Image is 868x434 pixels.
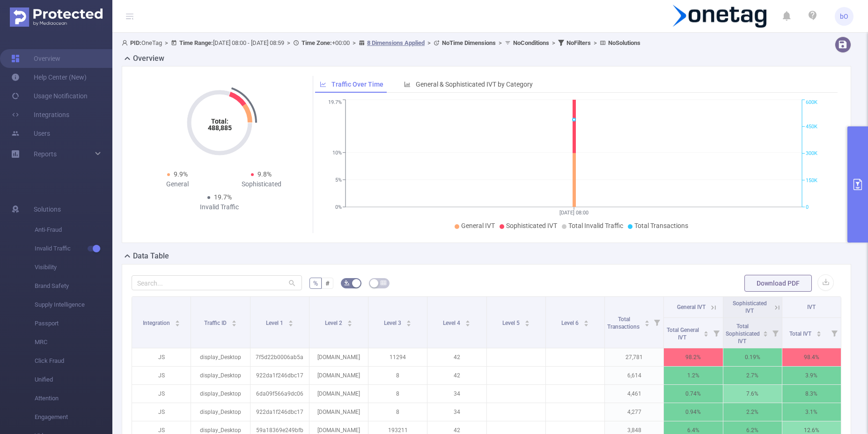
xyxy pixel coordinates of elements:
span: Total Transactions [634,222,688,229]
a: Help Center (New) [11,68,87,87]
p: 8 [368,367,427,384]
tspan: [DATE] 08:00 [559,210,588,216]
b: No Conditions [513,39,549,46]
div: Sort [231,319,237,324]
a: Reports [34,145,57,163]
u: 8 Dimensions Applied [367,39,425,46]
i: icon: caret-down [583,323,588,325]
span: Sophisticated IVT [506,222,557,229]
tspan: 488,885 [207,124,231,132]
span: Total Invalid Traffic [568,222,623,229]
p: 6,614 [605,367,663,384]
div: Sort [406,319,412,324]
p: 42 [427,348,486,366]
span: > [162,39,171,46]
span: Total Transactions [607,316,641,330]
p: 27,781 [605,348,663,366]
span: Traffic ID [204,320,228,326]
b: PID: [130,39,141,46]
span: Anti-Fraud [35,221,112,239]
span: Supply Intelligence [35,295,112,314]
i: icon: line-chart [320,81,326,88]
span: Passport [35,314,112,333]
div: Sort [763,330,768,335]
div: Sort [288,319,294,324]
p: [DOMAIN_NAME] [309,385,368,403]
p: 2.7% [723,367,782,384]
i: icon: table [381,280,386,286]
p: 11294 [368,348,427,366]
i: icon: caret-up [406,319,412,322]
p: 0.94% [664,403,722,421]
span: 9.9% [174,170,188,178]
p: 8.3% [782,385,841,403]
span: Level 6 [561,320,580,326]
h2: Overview [133,53,164,64]
p: 4,277 [605,403,663,421]
span: OneTag [DATE] 08:00 - [DATE] 08:59 +00:00 [122,39,640,46]
i: icon: caret-up [524,319,530,322]
a: Usage Notification [11,87,88,105]
p: 34 [427,403,486,421]
p: display_Desktop [191,348,250,366]
tspan: 150K [806,177,817,184]
span: Sophisticated IVT [733,300,767,314]
i: icon: caret-up [175,319,180,322]
p: display_Desktop [191,385,250,403]
span: IVT [807,304,816,310]
span: 19.7% [214,193,232,201]
p: 2.2% [723,403,782,421]
i: icon: caret-up [465,319,471,322]
span: Integration [143,320,171,326]
button: Download PDF [744,275,812,292]
p: JS [132,367,191,384]
i: icon: bg-colors [344,280,350,286]
i: icon: caret-down [763,333,768,336]
span: MRC [35,333,112,352]
div: Invalid Traffic [177,202,262,212]
span: > [425,39,434,46]
tspan: 0% [335,204,342,210]
b: No Solutions [608,39,640,46]
h2: Data Table [133,250,169,262]
tspan: 19.7% [328,100,342,106]
div: Sort [583,319,589,324]
i: Filter menu [710,318,723,348]
i: icon: caret-up [288,319,293,322]
p: 0.74% [664,385,722,403]
tspan: 450K [806,124,817,130]
i: icon: caret-down [406,323,412,325]
span: Total General IVT [667,327,699,341]
span: 9.8% [257,170,272,178]
p: 7f5d22b0006ab5a [250,348,309,366]
p: 3.1% [782,403,841,421]
p: 42 [427,367,486,384]
tspan: 10% [332,150,342,156]
span: Level 2 [325,320,344,326]
p: display_Desktop [191,367,250,384]
i: Filter menu [650,297,663,348]
span: Invalid Traffic [35,239,112,258]
p: 3.9% [782,367,841,384]
p: 8 [368,403,427,421]
span: Traffic Over Time [331,81,383,88]
p: display_Desktop [191,403,250,421]
p: 7.6% [723,385,782,403]
i: Filter menu [769,318,782,348]
i: icon: caret-up [763,330,768,332]
span: General & Sophisticated IVT by Category [416,81,533,88]
a: Integrations [11,105,69,124]
p: JS [132,348,191,366]
i: icon: caret-up [703,330,708,332]
i: icon: caret-down [465,323,471,325]
span: Level 1 [266,320,285,326]
p: 34 [427,385,486,403]
input: Search... [132,275,302,290]
span: Unified [35,370,112,389]
span: Solutions [34,200,61,219]
div: Sort [175,319,180,324]
span: > [284,39,293,46]
span: General IVT [677,304,706,310]
p: [DOMAIN_NAME] [309,403,368,421]
i: icon: bar-chart [404,81,411,88]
